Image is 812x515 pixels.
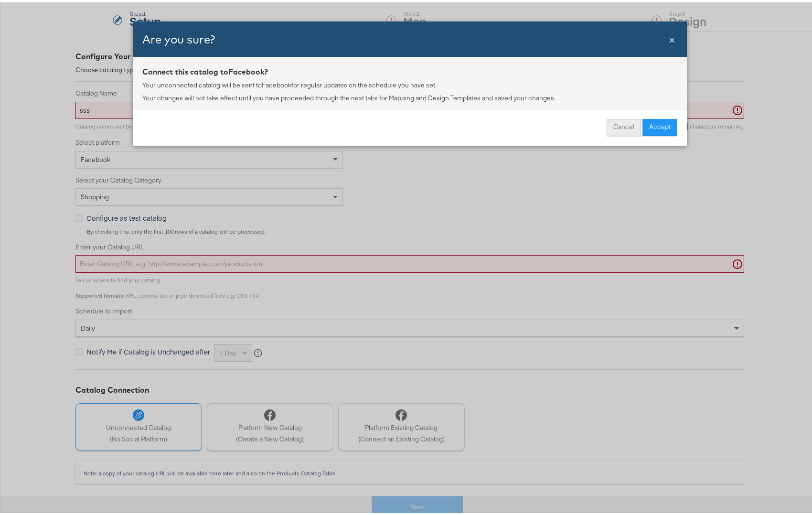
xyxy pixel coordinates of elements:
[142,78,677,87] p: Your unconnected catalog will be sent to Facebook for regular updates on the schedule you have set.
[642,117,677,134] button: Accept
[669,30,675,43] span: ×
[607,117,641,134] button: Cancel
[669,30,675,44] div: Close
[133,19,687,143] div: Connected Warning
[142,64,677,75] div: Connect this catalog to Facebook ?
[142,30,215,44] span: Are you sure?
[142,91,677,100] p: Your changes will not take effect until you have proceeded through the next tabs for Mapping and ...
